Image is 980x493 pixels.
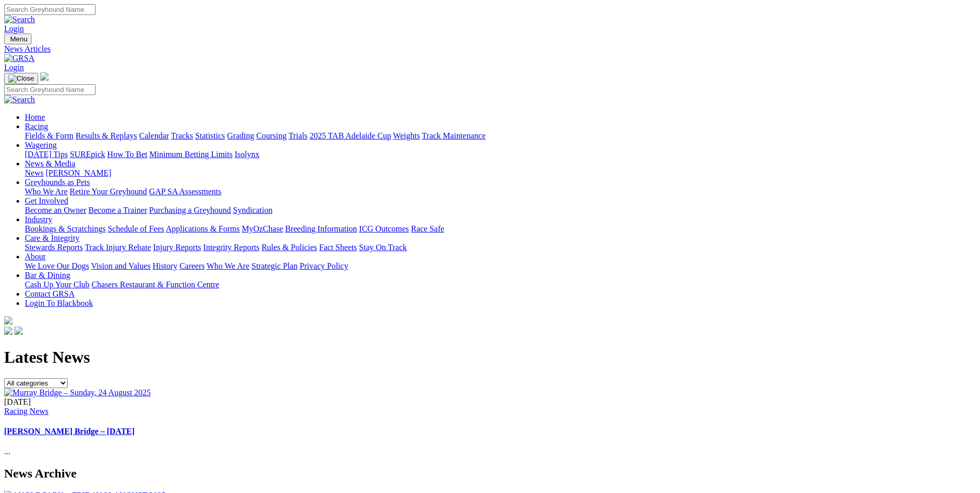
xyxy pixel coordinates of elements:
[309,131,391,140] a: 2025 TAB Adelaide Cup
[25,141,57,149] a: Wagering
[85,243,151,252] a: Track Injury Rebate
[166,224,240,233] a: Applications & Forms
[70,150,105,159] a: SUREpick
[25,150,976,159] div: Wagering
[25,187,976,196] div: Greyhounds as Pets
[25,261,976,271] div: About
[411,224,444,233] a: Race Safe
[107,150,148,159] a: How To Bet
[40,72,49,81] img: logo-grsa-white.png
[4,348,976,367] h1: Latest News
[153,243,201,252] a: Injury Reports
[4,15,35,24] img: Search
[4,4,96,15] input: Search
[4,397,31,406] span: [DATE]
[91,261,150,270] a: Vision and Values
[25,243,976,252] div: Care & Integrity
[4,397,976,457] div: ...
[25,178,90,187] a: Greyhounds as Pets
[285,224,357,233] a: Breeding Information
[149,187,222,196] a: GAP SA Assessments
[25,159,75,168] a: News & Media
[4,388,151,397] img: Murray Bridge – Sunday, 24 August 2025
[25,224,976,234] div: Industry
[288,131,307,140] a: Trials
[4,34,32,44] button: Toggle navigation
[91,280,219,289] a: Chasers Restaurant & Function Centre
[235,150,259,159] a: Isolynx
[25,261,89,270] a: We Love Our Dogs
[207,261,250,270] a: Who We Are
[300,261,348,270] a: Privacy Policy
[70,187,147,196] a: Retire Your Greyhound
[4,316,12,325] img: logo-grsa-white.png
[4,327,12,335] img: facebook.svg
[4,427,135,436] a: [PERSON_NAME] Bridge – [DATE]
[25,206,976,215] div: Get Involved
[227,131,254,140] a: Grading
[88,206,147,214] a: Become a Trainer
[256,131,287,140] a: Coursing
[25,252,45,261] a: About
[179,261,205,270] a: Careers
[149,150,232,159] a: Minimum Betting Limits
[107,224,164,233] a: Schedule of Fees
[139,131,169,140] a: Calendar
[4,73,38,84] button: Toggle navigation
[4,407,49,415] a: Racing News
[25,271,70,280] a: Bar & Dining
[75,131,137,140] a: Results & Replays
[359,243,407,252] a: Stay On Track
[4,63,24,72] a: Login
[25,215,52,224] a: Industry
[359,224,409,233] a: ICG Outcomes
[4,44,976,54] a: News Articles
[4,24,24,33] a: Login
[4,54,35,63] img: GRSA
[25,131,73,140] a: Fields & Form
[25,196,68,205] a: Get Involved
[393,131,420,140] a: Weights
[4,467,976,481] h2: News Archive
[25,168,43,177] a: News
[8,74,34,83] img: Close
[25,122,48,131] a: Racing
[25,206,86,214] a: Become an Owner
[242,224,283,233] a: MyOzChase
[25,280,976,289] div: Bar & Dining
[10,35,27,43] span: Menu
[319,243,357,252] a: Fact Sheets
[14,327,23,335] img: twitter.svg
[25,131,976,141] div: Racing
[4,84,96,95] input: Search
[171,131,193,140] a: Tracks
[25,289,74,298] a: Contact GRSA
[25,150,68,159] a: [DATE] Tips
[25,234,80,242] a: Care & Integrity
[261,243,317,252] a: Rules & Policies
[25,299,93,307] a: Login To Blackbook
[4,95,35,104] img: Search
[25,280,89,289] a: Cash Up Your Club
[252,261,298,270] a: Strategic Plan
[25,187,68,196] a: Who We Are
[25,224,105,233] a: Bookings & Scratchings
[422,131,486,140] a: Track Maintenance
[149,206,231,214] a: Purchasing a Greyhound
[25,243,83,252] a: Stewards Reports
[45,168,111,177] a: [PERSON_NAME]
[233,206,272,214] a: Syndication
[25,113,45,121] a: Home
[195,131,225,140] a: Statistics
[203,243,259,252] a: Integrity Reports
[25,168,976,178] div: News & Media
[152,261,177,270] a: History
